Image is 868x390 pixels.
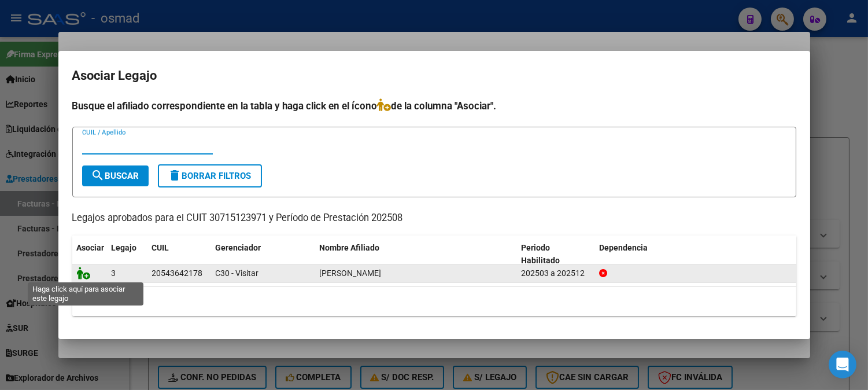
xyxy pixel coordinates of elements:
[521,243,560,266] span: Periodo Habilitado
[152,243,169,252] span: CUIL
[112,243,137,252] span: Legajo
[72,65,796,87] h2: Asociar Legajo
[211,236,315,274] datatable-header-cell: Gerenciador
[91,168,105,182] mat-icon: search
[82,165,149,186] button: Buscar
[77,243,105,252] span: Asociar
[152,267,203,280] div: 20543642178
[72,211,796,226] p: Legajos aprobados para el CUIT 30715123971 y Período de Prestación 202508
[320,268,382,278] span: CABANILLAS JAVIER
[320,243,380,252] span: Nombre Afiliado
[91,171,139,181] span: Buscar
[315,236,517,274] datatable-header-cell: Nombre Afiliado
[216,268,259,278] span: C30 - Visitar
[168,171,252,181] span: Borrar Filtros
[216,243,261,252] span: Gerenciador
[599,243,648,252] span: Dependencia
[594,236,796,274] datatable-header-cell: Dependencia
[72,287,796,316] div: 1 registros
[72,98,796,113] h4: Busque el afiliado correspondiente en la tabla y haga click en el ícono de la columna "Asociar".
[72,236,107,274] datatable-header-cell: Asociar
[829,351,856,378] div: Open Intercom Messenger
[168,168,182,182] mat-icon: delete
[147,236,211,274] datatable-header-cell: CUIL
[521,267,590,280] div: 202503 a 202512
[516,236,594,274] datatable-header-cell: Periodo Habilitado
[107,236,147,274] datatable-header-cell: Legajo
[158,164,262,187] button: Borrar Filtros
[112,268,116,278] span: 3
